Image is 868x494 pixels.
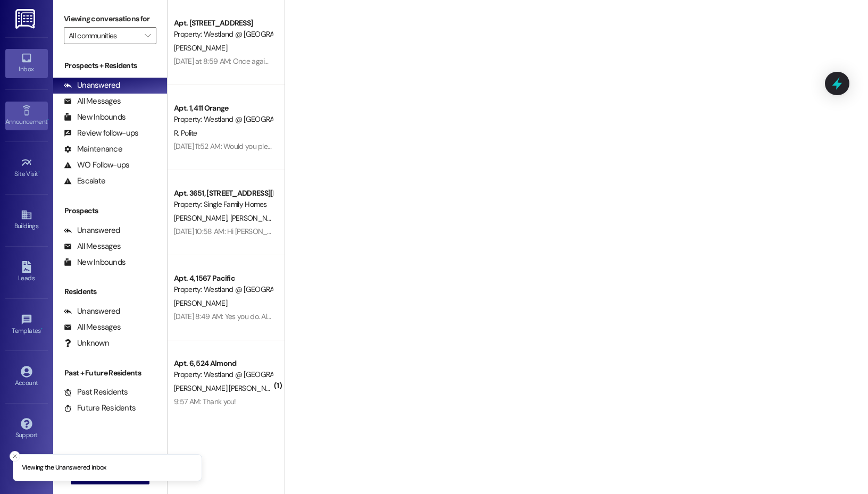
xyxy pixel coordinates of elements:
span: • [47,116,49,124]
img: ResiDesk Logo [15,9,37,29]
div: [DATE] 11:52 AM: Would you please take $55 off of next month"s rent because I had no choice but t... [174,141,761,151]
div: Maintenance [64,144,122,155]
div: Residents [53,286,167,297]
div: Apt. 1, 411 Orange [174,103,272,114]
div: Unanswered [64,80,120,91]
p: Viewing the Unanswered inbox [22,463,106,473]
div: Past + Future Residents [53,367,167,379]
div: Escalate [64,175,105,187]
span: [PERSON_NAME] [174,213,230,223]
span: [PERSON_NAME] [174,298,227,308]
div: Unanswered [64,306,120,317]
span: [PERSON_NAME] [230,213,283,223]
span: • [41,325,43,333]
div: Apt. 4, 1567 Pacific [174,273,272,284]
div: Future Residents [64,403,136,414]
div: [DATE] 8:49 AM: Yes you do. Also I sent you a text about me getting a reminder of my rent payment... [174,312,738,321]
span: [PERSON_NAME] [PERSON_NAME] [174,383,285,393]
div: WO Follow-ups [64,160,129,171]
span: R. Polite [174,128,197,138]
a: Inbox [5,49,48,78]
div: Unanswered [64,225,120,236]
a: Account [5,363,48,391]
div: Property: Westland @ [GEOGRAPHIC_DATA] (3360) [174,114,272,125]
div: Review follow-ups [64,128,138,139]
div: All Messages [64,322,121,333]
div: Unknown [64,338,109,349]
div: All Messages [64,241,121,252]
div: Property: Single Family Homes [174,199,272,210]
a: Buildings [5,206,48,235]
label: Viewing conversations for [64,11,156,27]
i:  [145,31,151,40]
button: Close toast [10,451,20,462]
a: Site Visit • [5,154,48,182]
div: 9:57 AM: Thank you! [174,397,236,406]
div: Apt. [STREET_ADDRESS] [174,18,272,29]
div: Property: Westland @ [GEOGRAPHIC_DATA] (3297) [174,284,272,295]
a: Templates • [5,311,48,339]
div: Prospects [53,205,167,216]
div: New Inbounds [64,257,126,268]
div: New Inbounds [64,112,126,123]
a: Leads [5,258,48,287]
span: • [38,169,40,176]
div: Prospects + Residents [53,60,167,71]
div: All Messages [64,96,121,107]
input: All communities [69,27,139,44]
div: Property: Westland @ [GEOGRAPHIC_DATA] (3284) [174,369,272,380]
span: [PERSON_NAME] [174,43,227,53]
div: Apt. 3651, [STREET_ADDRESS][PERSON_NAME] [174,188,272,199]
a: Support [5,415,48,443]
div: Property: Westland @ [GEOGRAPHIC_DATA] (3391) [174,29,272,40]
div: Apt. 6, 524 Almond [174,358,272,369]
div: Past Residents [64,387,128,398]
div: [DATE] at 8:59 AM: Once again sorry for replying so late [174,56,345,66]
